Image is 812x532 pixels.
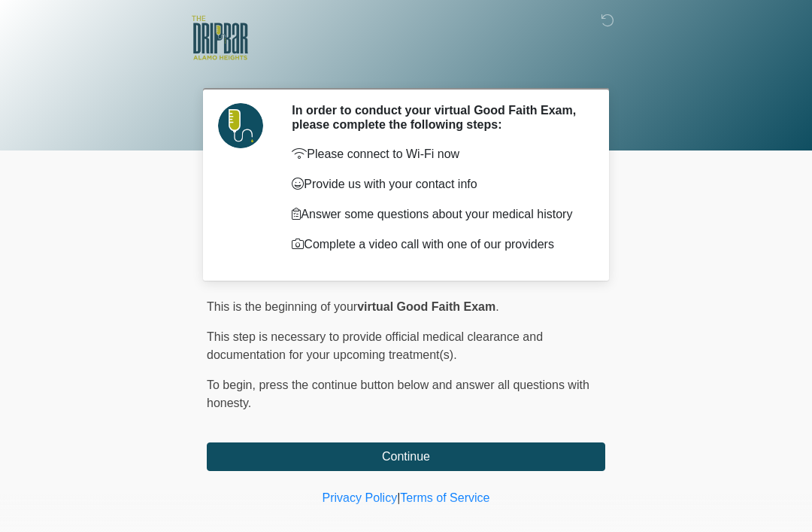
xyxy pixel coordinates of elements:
h2: In order to conduct your virtual Good Faith Exam, please complete the following steps: [292,103,583,132]
span: . [495,300,498,313]
span: press the continue button below and answer all questions with honesty. [207,378,589,409]
a: Privacy Policy [323,491,398,504]
img: Agent Avatar [218,103,263,148]
span: This step is necessary to provide official medical clearance and documentation for your upcoming ... [207,330,543,361]
p: Answer some questions about your medical history [292,205,583,223]
p: Complete a video call with one of our providers [292,236,583,254]
span: This is the beginning of your [207,300,357,313]
strong: virtual Good Faith Exam [357,300,495,313]
p: Please connect to Wi-Fi now [292,145,583,163]
span: To begin, [207,378,259,391]
p: Provide us with your contact info [292,175,583,193]
img: The DRIPBaR - Alamo Heights Logo [192,11,248,65]
a: | [397,491,400,504]
button: Continue [207,442,605,471]
a: Terms of Service [400,491,489,504]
